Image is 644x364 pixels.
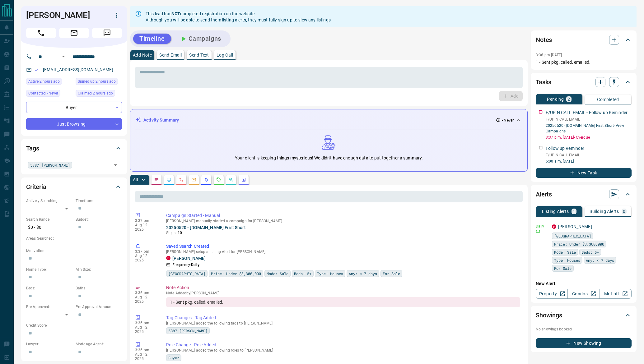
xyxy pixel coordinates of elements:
p: Send Text [189,53,209,57]
div: Alerts [536,187,632,202]
span: Signed up 2 hours ago [78,78,116,85]
p: 3:36 pm [DATE] [536,53,562,57]
p: No showings booked [536,326,632,332]
div: Activity Summary- Never [135,114,522,126]
div: This lead has completed registration on the website. Although you will be able to send them listi... [146,8,331,25]
div: Tue Aug 12 2025 [76,90,122,99]
button: New Task [536,168,632,178]
span: 5887 [PERSON_NAME] [30,162,70,168]
p: Building Alerts [590,209,619,214]
div: Tue Aug 12 2025 [26,78,72,87]
a: Property [536,289,568,299]
span: Price: Under $3,300,000 [211,270,261,277]
span: Beds: 5+ [294,270,311,277]
span: Email [59,28,89,38]
svg: Opportunities [229,177,234,182]
p: Aug 12 2025 [135,325,157,334]
button: Open [60,53,67,60]
span: Claimed 2 hours ago [78,90,113,96]
span: [GEOGRAPHIC_DATA] [168,270,205,277]
svg: Requests [216,177,221,182]
p: Note Added by [PERSON_NAME] [166,291,520,295]
p: F/UP N CALL EMAIL [546,152,632,158]
span: Buyer [168,355,179,361]
h2: Criteria [26,182,46,192]
a: 20250520 - [DOMAIN_NAME] First Short- View Campaigns [546,123,624,133]
div: Notes [536,32,632,47]
a: Condos [567,289,600,299]
p: Daily [536,223,548,229]
p: 3:37 pm [135,219,157,223]
div: Criteria [26,179,122,194]
p: Add Note [133,53,152,57]
p: Baths: [76,285,122,291]
p: Your client is keeping things mysterious! We didn't have enough data to put together a summary. [235,155,423,161]
span: Mode: Sale [554,249,576,255]
p: [PERSON_NAME] setup a Listing Alert for [PERSON_NAME] [166,250,520,254]
span: [GEOGRAPHIC_DATA] [554,233,591,239]
p: Completed [597,97,619,102]
p: Activity Summary [143,117,179,123]
div: 1 - Sent pkg, called, emailed. [166,297,520,307]
h2: Tags [26,143,39,153]
p: Aug 12 2025 [135,295,157,304]
p: Lawyer: [26,341,72,347]
p: F/UP N CALL EMAIL [546,117,632,122]
span: Mode: Sale [267,270,288,277]
p: 3:36 pm [135,321,157,325]
span: Active 2 hours ago [28,78,60,85]
span: 10 [178,231,182,235]
svg: Calls [179,177,184,182]
strong: NOT [171,11,180,16]
svg: Listing Alerts [204,177,209,182]
span: 5887 [PERSON_NAME] [168,328,208,334]
p: New Alert: [536,280,632,287]
div: Tags [26,141,122,156]
p: Note Action [166,284,520,291]
span: For Sale [383,270,400,277]
div: Tasks [536,75,632,90]
p: Search Range: [26,217,72,222]
h2: Tasks [536,77,551,87]
p: Saved Search Created [166,243,520,250]
div: property.ca [166,256,170,260]
p: 0 [623,209,625,214]
div: Showings [536,308,632,323]
h2: Alerts [536,189,552,199]
p: 1 [573,209,575,214]
p: Beds: [26,285,72,291]
svg: Email Valid [34,68,39,72]
p: $0 - $0 [26,222,72,233]
p: [PERSON_NAME] added the following tags to [PERSON_NAME] [166,321,520,325]
span: Beds: 5+ [581,249,599,255]
p: Log Call [217,53,233,57]
span: Price: Under $3,300,000 [554,241,604,247]
div: Buyer [26,102,122,113]
p: Timeframe: [76,198,122,204]
p: Follow up Reminder [546,145,584,152]
p: [PERSON_NAME] manually started a campaign for [PERSON_NAME] [166,219,520,223]
p: Min Size: [76,267,122,272]
p: Campaign Started - Manual [166,212,520,219]
p: Tag Changes - Tag Added [166,315,520,321]
p: Mortgage Agent: [76,341,122,347]
p: 6:00 a.m. [DATE] [546,159,632,164]
p: [PERSON_NAME] added the following roles to [PERSON_NAME] [166,348,520,352]
span: Any: < 7 days [349,270,377,277]
a: 20250520 - [DOMAIN_NAME] First Short [166,225,246,230]
div: Tue Aug 12 2025 [76,78,122,87]
p: Aug 12 2025 [135,223,157,232]
p: Motivation: [26,248,122,254]
a: [EMAIL_ADDRESS][DOMAIN_NAME] [43,67,113,72]
p: F/UP N CALL EMAIL - Follow up Reminder [546,109,628,116]
span: Type: Houses [554,257,580,263]
p: 2 [567,97,570,101]
p: 3:37 pm [135,249,157,254]
p: Pre-Approved: [26,304,72,310]
span: Type: Houses [317,270,343,277]
p: Aug 12 2025 [135,254,157,262]
p: 3:37 p.m. [DATE] - Overdue [546,135,632,140]
p: Frequency: [172,262,199,268]
a: [PERSON_NAME] [558,224,592,229]
p: Credit Score: [26,323,122,328]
